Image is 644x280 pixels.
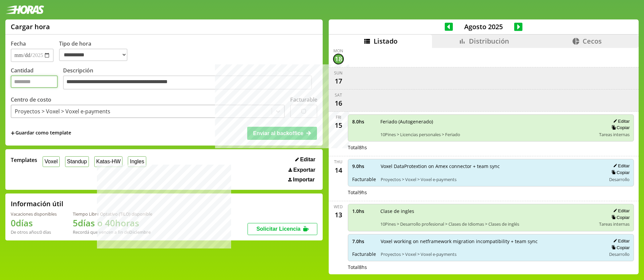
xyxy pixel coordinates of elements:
span: Tareas internas [599,221,630,227]
button: Katas-HW [94,156,123,167]
div: 13 [333,210,344,220]
div: Tiempo Libre Optativo (TiLO) disponible [73,211,152,217]
span: Proyectos > Voxel > Voxel e-payments [381,176,602,182]
span: +Guardar como template [11,129,71,137]
h1: 0 días [11,217,57,229]
span: Distribución [469,37,509,46]
div: Wed [334,204,343,210]
span: Voxel working on netframework migration incompatibility + team sync [381,238,602,244]
h2: Información útil [11,199,63,208]
button: Standup [65,156,89,167]
span: 7.0 hs [352,238,376,244]
span: Solicitar Licencia [256,226,301,232]
button: Voxel [43,156,60,167]
div: 17 [333,76,344,87]
span: 10Pines > Desarrollo profesional > Clases de Idiomas > Clases de inglés [380,221,595,227]
button: Editar [611,208,630,214]
div: 18 [333,54,344,64]
button: Copiar [609,170,630,175]
span: Importar [293,177,315,183]
span: Desarrollo [609,176,630,182]
span: Desarrollo [609,251,630,257]
span: Facturable [352,176,376,182]
div: Sun [334,70,342,76]
div: De otros años: 0 días [11,229,57,235]
span: Clase de ingles [380,208,595,214]
label: Fecha [11,40,26,47]
div: 16 [333,98,344,109]
select: Tipo de hora [59,49,127,61]
button: Editar [611,163,630,169]
span: Templates [11,156,37,164]
span: + [11,129,15,137]
span: 8.0 hs [352,118,376,125]
div: Thu [334,159,342,165]
b: Diciembre [129,229,151,235]
h1: 5 días o 40 horas [73,217,152,229]
button: Copiar [609,215,630,220]
button: Editar [293,156,317,163]
span: Proyectos > Voxel > Voxel e-payments [381,251,602,257]
span: Exportar [293,167,315,173]
label: Centro de costo [11,96,51,103]
h1: Cargar hora [11,22,50,31]
label: Cantidad [11,67,63,91]
span: 1.0 hs [352,208,376,214]
button: Copiar [609,245,630,250]
input: Cantidad [11,75,58,88]
label: Tipo de hora [59,40,133,62]
button: Editar [611,118,630,124]
div: Fri [336,114,341,120]
span: Listado [374,37,397,46]
div: Total 8 hs [348,144,634,151]
div: Proyectos > Voxel > Voxel e-payments [15,108,110,115]
button: Editar [611,238,630,244]
span: Voxel DataProtextion on Amex connector + team sync [381,163,602,169]
div: Total 9 hs [348,189,634,195]
label: Facturable [290,96,317,103]
div: Total 8 hs [348,264,634,270]
span: Agosto 2025 [453,22,514,31]
span: Facturable [352,251,376,257]
span: Editar [300,157,315,163]
button: Exportar [286,167,317,173]
span: Tareas internas [599,131,630,137]
span: 10Pines > Licencias personales > Feriado [380,131,595,137]
div: scrollable content [329,48,639,274]
div: Recordá que vencen a fin de [73,229,152,235]
span: Cecos [583,37,602,46]
div: Vacaciones disponibles [11,211,57,217]
button: Solicitar Licencia [248,223,317,235]
div: 15 [333,120,344,131]
label: Descripción [63,67,317,91]
div: 14 [333,165,344,175]
textarea: Descripción [63,75,312,90]
div: Sat [335,92,342,98]
span: Feriado (Autogenerado) [380,118,595,125]
div: Mon [333,48,343,54]
span: 9.0 hs [352,163,376,169]
span: Enviar al backoffice [253,130,303,136]
button: Copiar [609,125,630,130]
img: logotipo [5,5,44,14]
button: Enviar al backoffice [247,127,317,139]
button: Ingles [128,156,146,167]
